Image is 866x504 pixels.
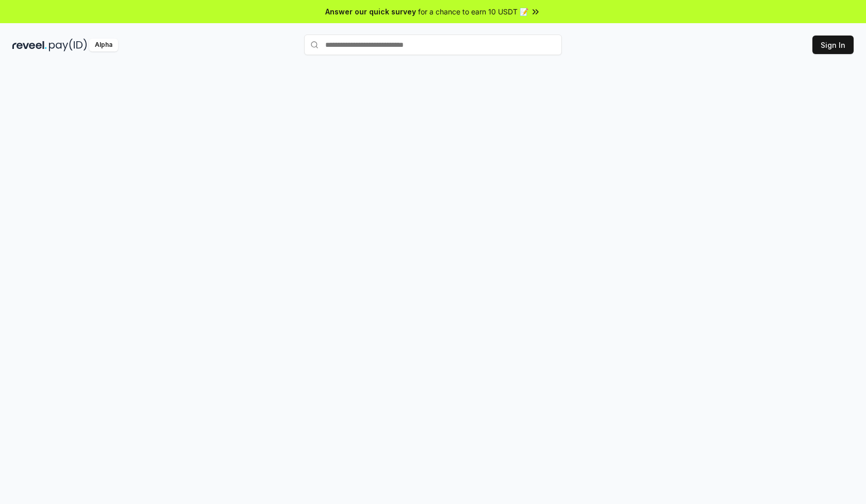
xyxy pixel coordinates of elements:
[812,36,854,54] button: Sign In
[418,6,528,17] span: for a chance to earn 10 USDT 📝
[49,39,87,51] img: pay_id
[89,39,118,51] div: Alpha
[325,6,416,17] span: Answer our quick survey
[12,39,47,51] img: reveel_dark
